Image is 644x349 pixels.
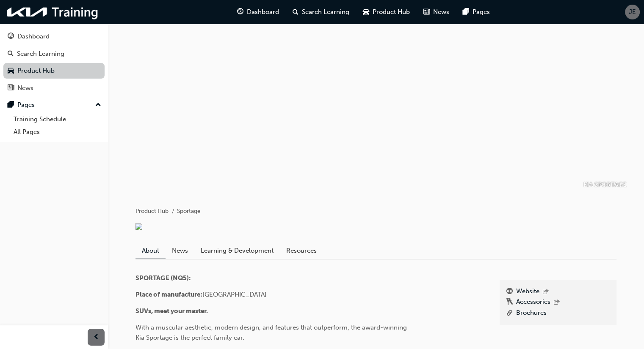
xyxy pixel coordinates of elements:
[247,7,279,17] span: Dashboard
[135,307,208,315] span: SUVs, meet your master.
[135,274,191,282] span: SPORTAGE (NQ5):
[3,97,105,113] button: Pages
[8,50,14,58] span: search-icon
[135,324,409,341] span: With a muscular aesthetic, modern design, and features that outperform, the award-winning Kia Spo...
[3,27,105,97] button: DashboardSearch LearningProduct HubNews
[3,63,105,79] a: Product Hub
[135,243,166,259] a: About
[95,100,101,111] span: up-icon
[17,83,33,93] div: News
[433,7,449,17] span: News
[17,32,50,41] div: Dashboard
[286,3,356,21] a: search-iconSearch Learning
[356,3,417,21] a: car-iconProduct Hub
[473,7,490,17] span: Pages
[625,5,640,19] button: JE
[456,3,497,21] a: pages-iconPages
[3,80,105,96] a: News
[554,299,560,306] span: outbound-icon
[194,243,280,259] a: Learning & Development
[506,286,513,297] span: www-icon
[629,7,636,17] span: JE
[237,7,243,17] span: guage-icon
[363,7,369,17] span: car-icon
[17,49,64,59] div: Search Learning
[293,7,299,17] span: search-icon
[177,207,201,216] li: Sportage
[230,3,286,21] a: guage-iconDashboard
[506,297,513,308] span: keys-icon
[17,100,35,110] div: Pages
[10,125,105,139] a: All Pages
[4,3,102,21] img: kia-training
[583,180,627,190] p: KIA SPORTAGE
[8,101,14,109] span: pages-icon
[463,7,469,17] span: pages-icon
[8,67,14,75] span: car-icon
[506,308,513,319] span: link-icon
[302,7,349,17] span: Search Learning
[202,291,267,298] span: [GEOGRAPHIC_DATA]
[543,289,549,296] span: outbound-icon
[516,286,539,297] a: Website
[516,308,547,319] a: Brochures
[280,243,323,259] a: Resources
[10,113,105,126] a: Training Schedule
[8,85,14,92] span: news-icon
[135,291,202,298] span: Place of manufacture:
[516,297,550,308] a: Accessories
[166,243,194,259] a: News
[135,207,169,215] a: Product Hub
[417,3,456,21] a: news-iconNews
[373,7,410,17] span: Product Hub
[3,46,105,62] a: Search Learning
[135,223,142,230] img: c31e4d42-5240-4072-a9b5-527912e4fa69.png
[423,7,430,17] span: news-icon
[93,332,100,343] span: prev-icon
[8,33,14,41] span: guage-icon
[3,29,105,44] a: Dashboard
